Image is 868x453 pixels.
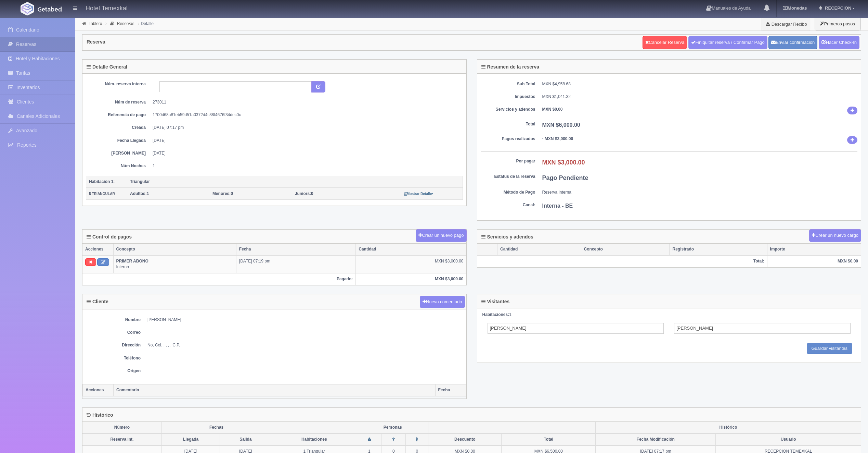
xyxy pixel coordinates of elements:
a: Tablero [89,21,102,26]
h4: Hotel Temexkal [86,3,128,12]
b: PRIMER ABONO [116,259,148,264]
dt: Teléfono [86,355,141,361]
th: MXN $0.00 [767,255,861,267]
th: Llegada [161,433,220,445]
td: [DATE] 07:19 pm [236,255,355,273]
b: Pago Pendiente [542,174,588,181]
input: Nombre del Adulto [488,323,664,334]
dt: Creada [91,125,146,131]
input: Apellidos del Adulto [674,323,851,334]
dt: Correo [86,330,141,335]
dt: Canal: [481,202,535,208]
h4: Visitantes [481,299,510,304]
small: Mostrar Detalle [404,192,433,196]
dt: Servicios y adendos [481,107,535,112]
th: Total [502,433,596,445]
span: 1 [130,191,149,196]
th: Histórico [596,422,861,433]
th: Importe [767,244,861,255]
th: Total: [477,255,767,267]
a: Mostrar Detalle [404,191,433,196]
th: Concepto [581,244,670,255]
th: Fecha Modificación [596,433,716,445]
th: Registrado [670,244,767,255]
div: 1 [482,312,856,318]
dt: Dirección [86,342,141,348]
dt: Impuestos [481,94,535,100]
td: MXN $3,000.00 [356,255,466,273]
dt: Sub Total [481,81,535,87]
a: Hacer Check-In [819,36,859,49]
dd: 273011 [153,99,458,105]
dt: Total [481,121,535,127]
th: Acciones [83,384,114,396]
h4: Reserva [87,39,105,45]
th: Comentario [114,384,436,396]
h4: Cliente [87,299,108,304]
dt: Referencia de pago [91,112,146,118]
dt: Núm Noches [91,163,146,169]
b: MXN $0.00 [542,107,563,112]
dt: [PERSON_NAME] [91,150,146,156]
a: Finiquitar reserva / Confirmar Pago [688,36,767,49]
dd: [DATE] 07:17 pm [153,125,458,131]
dt: Estatus de la reserva [481,174,535,180]
b: Interna - BE [542,203,573,209]
dd: MXN $1,041.32 [542,94,858,100]
span: 0 [295,191,313,196]
th: Acciones [82,244,113,255]
b: MXN $3,000.00 [542,159,585,166]
h4: Resumen de la reserva [481,64,540,70]
dd: Reserva Interna [542,189,858,195]
button: Primeros pasos [815,17,860,30]
th: Fechas [161,422,271,433]
h4: Detalle General [87,64,127,70]
a: Cancelar Reserva [643,36,687,49]
small: 5 TRIANGULAR [89,192,115,196]
dd: MXN $4,958.68 [542,81,858,87]
th: Cantidad [497,244,581,255]
dd: 1 [153,163,458,169]
strong: Menores: [212,191,231,196]
dt: Núm. reserva interna [91,81,146,87]
th: Fecha [435,384,466,396]
th: Fecha [236,244,355,255]
dd: [DATE] [153,138,458,144]
dt: Fecha Llegada [91,138,146,144]
th: Cantidad [356,244,466,255]
th: Pagado: [82,273,356,285]
th: Número [82,422,161,433]
th: Concepto [113,244,236,255]
li: Detalle [136,20,155,27]
th: Triangular [127,176,463,188]
th: Salida [220,433,271,445]
strong: Habitaciones: [482,312,509,317]
h4: Servicios y adendos [481,234,533,240]
dd: [PERSON_NAME] [147,317,463,323]
button: Nuevo comentario [420,296,465,308]
input: Guardar visitantes [807,343,853,354]
h4: Histórico [87,413,113,418]
th: MXN $3,000.00 [356,273,466,285]
th: Reserva Int. [82,433,161,445]
dd: 1700d68a81eb59d51a0372d4c38f4676f34dec0c [153,112,458,118]
button: Enviar confirmación [768,36,817,49]
th: Usuario [716,433,861,445]
strong: Adultos: [130,191,147,196]
b: Monedas [783,5,807,11]
b: Habitación 1: [89,179,115,184]
a: Descargar Recibo [762,17,811,31]
dt: Nombre [86,317,141,323]
h4: Control de pagos [87,234,132,240]
dd: No, Col. , , , , C.P. [147,342,463,348]
button: Crear un nuevo cargo [809,229,861,242]
img: Getabed [21,2,34,15]
dt: Núm de reserva [91,99,146,105]
th: Descuento [428,433,502,445]
button: Crear un nuevo pago [416,229,466,242]
span: 0 [212,191,233,196]
dt: Por pagar [481,158,535,164]
dd: [DATE] [153,150,458,156]
img: Getabed [38,7,62,12]
dt: Método de Pago [481,189,535,195]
